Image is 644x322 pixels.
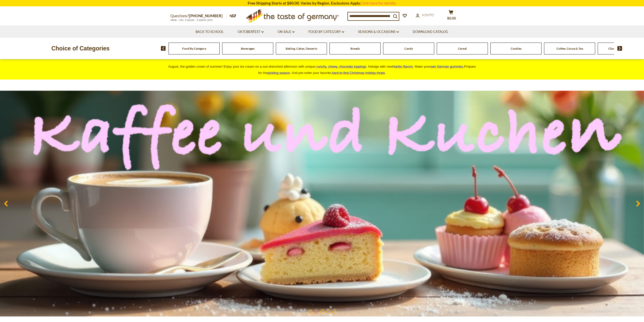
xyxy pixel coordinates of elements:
a: Baking, Cakes, Desserts [286,47,317,50]
a: Konto [416,12,434,18]
img: previous arrow [161,46,166,51]
a: Chocolate & Marzipan [608,47,638,50]
span: August, the golden crown of summer! Enjoy your ice cream on a sun-drenched afternoon with unique ... [168,65,476,75]
a: Click here for details. [361,1,397,5]
a: crunchy, chewy, chocolaty toppings [315,65,366,68]
a: pickling season [267,71,290,75]
span: Konto [422,13,434,17]
a: Candy [404,47,413,50]
span: $0.00 [447,16,456,20]
a: On Sale [278,29,295,35]
a: Seasons & Occasions [358,29,399,35]
a: Cereal [458,47,467,50]
span: runchy, chewy, chocolaty toppings [317,65,366,68]
img: next arrow [617,46,622,51]
a: Coffee, Cocoa & Tea [556,47,583,50]
a: Cookies [511,47,522,50]
p: Questions? [170,13,226,19]
a: Beverages [241,47,255,50]
a: Food By Category [182,47,206,50]
a: Haribo flavors [393,65,413,68]
a: Breads [350,47,360,50]
button: $0.00 [444,10,459,23]
a: Back to School [196,29,224,35]
a: Oktoberfest [238,29,264,35]
a: [PHONE_NUMBER] [189,13,223,18]
a: own German gummies. [430,65,464,68]
span: MON - FRI, 9:00AM - 5:00PM (EST) [170,19,213,22]
span: . [332,71,386,75]
a: hard-to-find Christmas holiday treats [332,71,385,75]
a: Download Catalog [413,29,448,35]
a: Food By Category [308,29,344,35]
span: own German gummies [430,65,463,68]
